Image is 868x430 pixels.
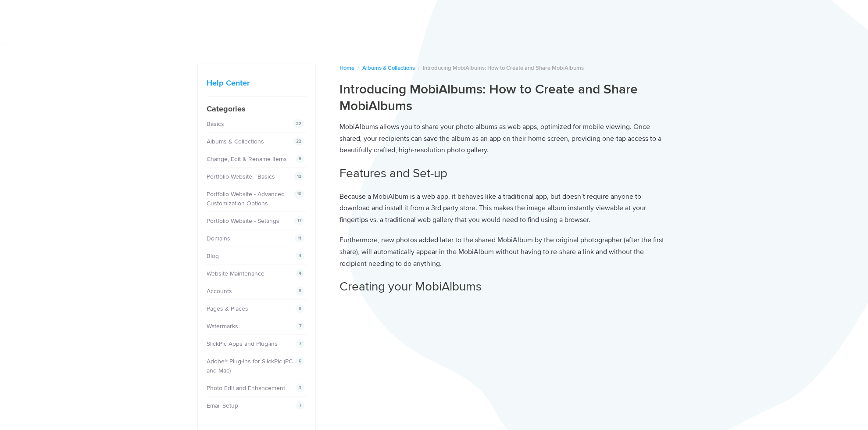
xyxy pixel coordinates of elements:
h2: Features and Set-up [339,165,671,182]
span: 3 [296,383,304,392]
a: Albums & Collections [362,64,415,72]
span: Furthermore, new photos added later to the shared MobiAlbum by the original photographer (after t... [339,236,664,268]
span: Because a MobiAlbum is a web app, it behaves like a traditional app, but doesn’t require anyone t... [339,192,646,224]
span: 7 [296,401,304,410]
span: 8 [296,287,304,295]
a: Adobe® Plug-Ins for SlickPic (PC and Mac) [207,358,293,374]
a: Home [339,64,354,72]
span: / [418,64,420,72]
p: MobiAlbums allows you to share your photo albums as web apps, optimized for mobile viewing. Once ... [339,121,671,156]
a: Domains [207,235,230,242]
a: Website Maintenance [207,270,264,277]
a: Photo Edit and Enhancement [207,384,285,392]
span: 4 [296,251,304,260]
a: Watermarks [207,322,238,330]
span: 7 [296,322,304,330]
span: 4 [296,269,304,278]
span: . [440,259,442,268]
h2: Creating your MobiAlbums [339,278,671,295]
a: Accounts [207,287,232,295]
a: Email Setup [207,402,238,409]
span: 17 [294,216,304,225]
span: 8 [296,304,304,313]
a: Portfolio Website - Basics [207,173,275,180]
a: Blog [207,252,219,260]
span: 10 [294,190,304,198]
span: 7 [296,339,304,348]
a: Portfolio Website - Settings [207,217,279,225]
span: / [357,64,359,72]
a: SlickPic Apps and Plug-ins [207,340,278,348]
a: Pages & Places [207,305,248,312]
span: 6 [296,357,304,365]
h1: Introducing MobiAlbums: How to Create and Share MobiAlbums [339,81,671,114]
span: 11 [295,234,304,243]
span: 12 [294,172,304,181]
a: Portfolio Website - Advanced Customization Options [207,190,285,207]
span: Introducing MobiAlbums: How to Create and Share MobiAlbums [423,64,584,72]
